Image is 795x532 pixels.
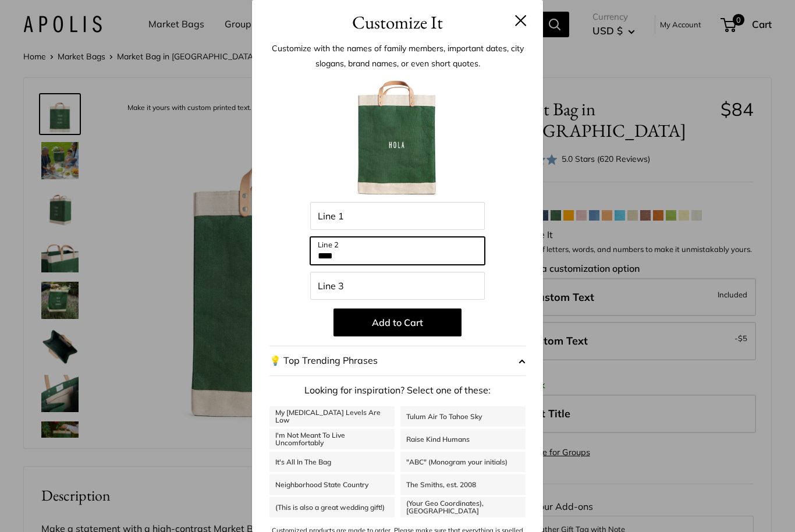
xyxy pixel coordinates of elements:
[269,346,526,376] button: 💡 Top Trending Phrases
[269,382,526,399] p: Looking for inspiration? Select one of these:
[269,9,526,36] h3: Customize It
[333,74,462,202] img: customizer-prod
[269,452,395,472] a: It's All In The Bag
[333,308,462,336] button: Add to Cart
[400,497,526,517] a: (Your Geo Coordinates), [GEOGRAPHIC_DATA]
[269,41,526,71] p: Customize with the names of family members, important dates, city slogans, brand names, or even s...
[269,497,395,517] a: (This is also a great wedding gift!)
[9,488,125,523] iframe: Sign Up via Text for Offers
[400,474,526,495] a: The Smiths, est. 2008
[269,406,395,427] a: My [MEDICAL_DATA] Levels Are Low
[400,452,526,472] a: "ABC" (Monogram your initials)
[400,406,526,427] a: Tulum Air To Tahoe Sky
[269,429,395,449] a: I'm Not Meant To Live Uncomfortably
[400,429,526,449] a: Raise Kind Humans
[269,474,395,495] a: Neighborhood State Country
